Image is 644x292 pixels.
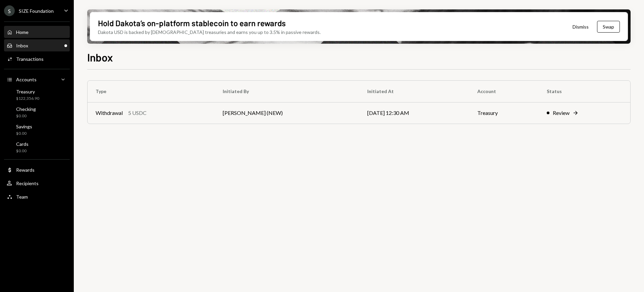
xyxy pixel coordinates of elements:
[4,164,70,176] a: Rewards
[553,109,570,117] div: Review
[16,96,39,101] div: $122,356.90
[98,29,321,36] div: Dakota USD is backed by [DEMOGRAPHIC_DATA] treasuries and earns you up to 3.5% in passive rewards.
[4,53,70,65] a: Transactions
[16,167,35,173] div: Rewards
[16,29,29,35] div: Home
[16,77,37,82] div: Accounts
[16,106,36,112] div: Checking
[16,141,29,147] div: Cards
[16,124,32,129] div: Savings
[4,39,70,51] a: Inbox
[4,177,70,189] a: Recipients
[88,81,215,102] th: Type
[469,102,539,124] td: Treasury
[16,89,39,94] div: Treasury
[16,194,28,200] div: Team
[469,81,539,102] th: Account
[539,81,630,102] th: Status
[4,139,70,155] a: Cards$0.00
[4,104,70,120] a: Checking$0.00
[16,43,28,48] div: Inbox
[16,113,36,119] div: $0.00
[215,102,359,124] td: [PERSON_NAME] (NEW)
[87,50,113,64] h1: Inbox
[128,109,147,117] div: 5 USDC
[19,8,54,14] div: SIZE Foundation
[96,109,123,117] div: Withdrawal
[4,122,70,138] a: Savings$0.00
[564,19,597,35] button: Dismiss
[4,73,70,85] a: Accounts
[597,21,620,33] button: Swap
[16,131,32,136] div: $0.00
[4,191,70,203] a: Team
[4,87,70,103] a: Treasury$122,356.90
[16,56,44,62] div: Transactions
[16,148,29,154] div: $0.00
[4,26,70,38] a: Home
[215,81,359,102] th: Initiated By
[98,17,286,29] div: Hold Dakota’s on-platform stablecoin to earn rewards
[359,102,469,124] td: [DATE] 12:30 AM
[4,5,15,16] div: S
[359,81,469,102] th: Initiated At
[16,180,39,186] div: Recipients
